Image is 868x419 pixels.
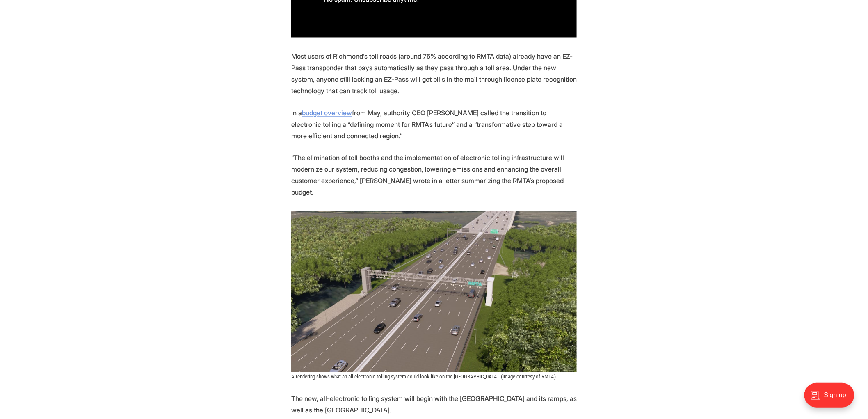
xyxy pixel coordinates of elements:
[302,109,352,117] a: budget overview
[291,393,577,416] p: The new, all-electronic tolling system will begin with the [GEOGRAPHIC_DATA] and its ramps, as we...
[291,108,577,142] p: In a from May, authority CEO [PERSON_NAME] called the transition to electronic tolling a “definin...
[291,51,577,97] p: Most users of Richmond’s toll roads (around 75% according to RMTA data) already have an EZ-Pass t...
[291,152,577,198] p: “The elimination of toll booths and the implementation of electronic tolling infrastructure will ...
[291,374,556,380] span: A rendering shows what an all-electronic tolling system could look like on the [GEOGRAPHIC_DATA]....
[797,379,868,419] iframe: portal-trigger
